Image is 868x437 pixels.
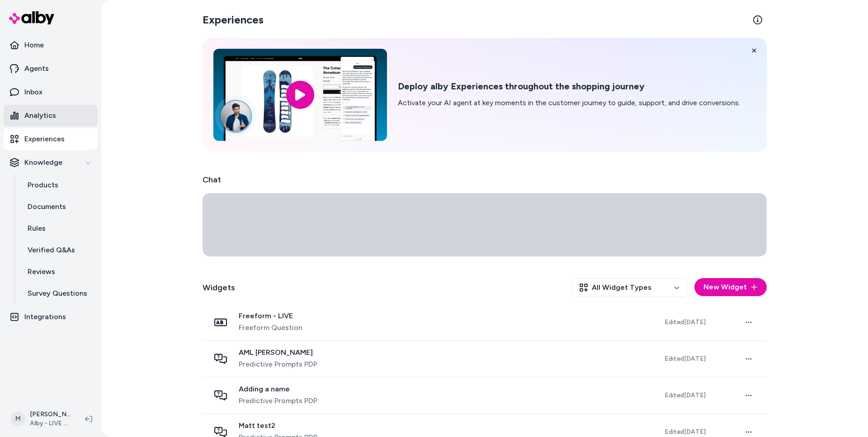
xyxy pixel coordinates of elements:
[30,419,71,428] span: Alby - LIVE on [DOMAIN_NAME]
[24,63,49,74] p: Agents
[11,412,25,426] span: M
[19,283,98,304] a: Survey Questions
[24,157,62,168] p: Knowledge
[28,180,58,191] p: Products
[19,239,98,261] a: Verified Q&As
[665,355,706,363] span: Edited [DATE]
[24,134,65,144] p: Experiences
[24,40,44,51] p: Home
[4,58,98,79] a: Agents
[571,278,687,297] button: All Widget Types
[28,288,87,299] p: Survey Questions
[239,311,302,321] span: Freeform - LIVE
[30,410,71,419] p: [PERSON_NAME]
[24,110,56,121] p: Analytics
[19,196,98,218] a: Documents
[239,395,317,406] span: Predictive Prompts PDP
[5,404,78,433] button: M[PERSON_NAME]Alby - LIVE on [DOMAIN_NAME]
[203,13,264,27] h2: Experiences
[19,261,98,283] a: Reviews
[4,152,98,173] button: Knowledge
[9,11,54,24] img: alby Logo
[4,128,98,150] a: Experiences
[398,98,740,108] p: Activate your AI agent at key moments in the customer journey to guide, support, and drive conver...
[665,391,706,399] span: Edited [DATE]
[239,359,317,370] span: Predictive Prompts PDP
[665,318,706,326] span: Edited [DATE]
[4,34,98,56] a: Home
[203,173,767,186] h2: Chat
[19,174,98,196] a: Products
[4,306,98,328] a: Integrations
[398,81,740,92] h2: Deploy alby Experiences throughout the shopping journey
[239,348,317,357] span: AML [PERSON_NAME]
[28,201,66,212] p: Documents
[203,281,235,294] h2: Widgets
[4,105,98,126] a: Analytics
[28,223,46,234] p: Rules
[28,245,75,256] p: Verified Q&As
[4,81,98,103] a: Inbox
[239,322,302,333] span: Freeform Question
[24,311,66,322] p: Integrations
[694,278,767,296] button: New Widget
[239,385,317,394] span: Adding a name
[239,421,317,430] span: Matt test2
[19,218,98,239] a: Rules
[665,428,706,436] span: Edited [DATE]
[24,87,42,98] p: Inbox
[28,266,55,277] p: Reviews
